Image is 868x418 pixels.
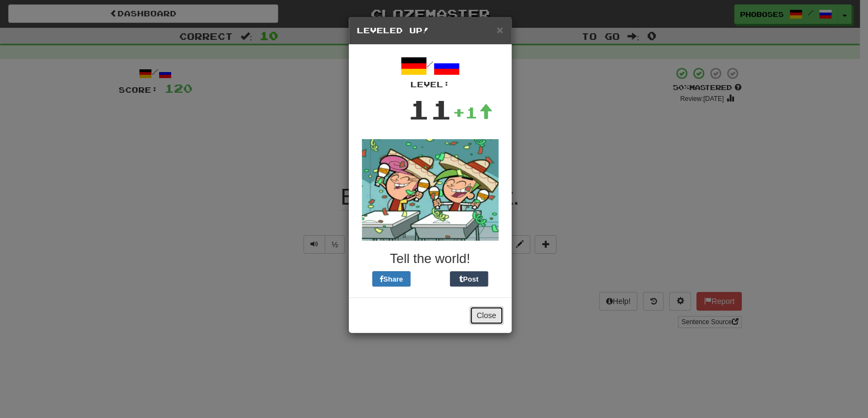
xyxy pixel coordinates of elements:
[357,252,503,266] h3: Tell the world!
[408,90,453,128] div: 11
[496,23,503,36] span: ×
[410,271,450,286] iframe: X Post Button
[372,271,410,286] button: Share
[362,139,498,241] img: fairly-odd-parents-da00311291977d55ff188899e898f38bf0ea27628e4b7d842fa96e17094d9a08.gif
[453,101,493,123] div: +1
[470,306,503,325] button: Close
[450,271,488,286] button: Post
[357,25,503,36] h5: Leveled Up!
[357,53,503,90] div: /
[496,24,503,35] button: Close
[357,79,503,90] div: Level:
